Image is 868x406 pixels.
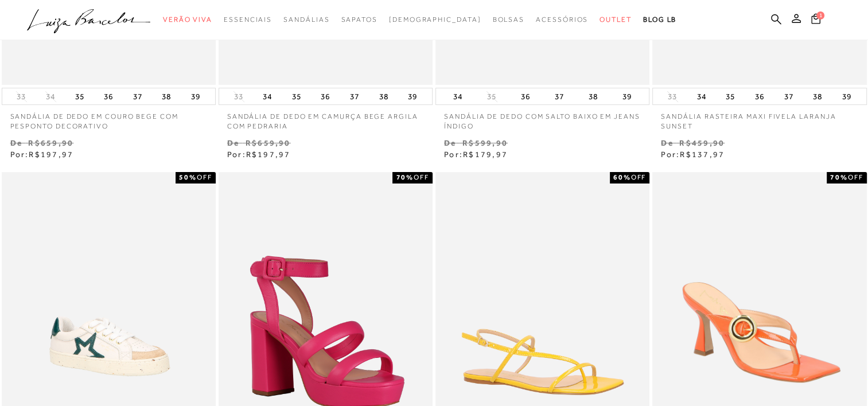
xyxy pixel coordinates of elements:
[462,138,508,147] small: R$599,90
[664,91,680,102] button: 33
[2,105,216,131] a: SANDÁLIA DE DEDO EM COURO BEGE COM PESPONTO DECORATIVO
[100,88,116,104] button: 36
[492,9,524,30] a: categoryNavScreenReaderText
[224,15,272,24] span: Essenciais
[42,91,59,102] button: 34
[317,88,333,104] button: 36
[652,105,866,131] a: SANDÁLIA RASTEIRA MAXI FIVELA LARANJA SUNSET
[600,9,632,30] a: categoryNavScreenReaderText
[679,138,725,147] small: R$459,90
[246,150,291,159] span: R$197,97
[492,15,524,24] span: Bolsas
[661,138,673,147] small: De
[414,173,429,181] span: OFF
[444,150,508,159] span: Por:
[227,138,239,147] small: De
[347,88,363,104] button: 37
[389,9,481,30] a: noSubCategoriesText
[163,9,212,30] a: categoryNavScreenReaderText
[10,150,74,159] span: Por:
[463,150,508,159] span: R$179,97
[643,9,676,30] a: BLOG LB
[752,88,768,104] button: 36
[283,15,329,24] span: Sandálias
[389,15,481,24] span: [DEMOGRAPHIC_DATA]
[224,9,272,30] a: categoryNavScreenReaderText
[661,150,725,159] span: Por:
[341,15,377,24] span: Sapatos
[450,88,466,104] button: 34
[444,138,456,147] small: De
[517,88,534,104] button: 36
[10,138,22,147] small: De
[585,88,601,104] button: 38
[289,88,305,104] button: 35
[808,13,824,28] button: 1
[484,91,500,102] button: 35
[694,88,710,104] button: 34
[179,173,197,181] strong: 50%
[283,9,329,30] a: categoryNavScreenReaderText
[197,173,212,181] span: OFF
[551,88,567,104] button: 37
[809,88,826,104] button: 38
[619,88,635,104] button: 39
[643,15,676,24] span: BLOG LB
[188,88,204,104] button: 39
[158,88,174,104] button: 38
[227,150,291,159] span: Por:
[259,88,275,104] button: 34
[246,138,291,147] small: R$659,90
[780,88,796,104] button: 37
[536,9,588,30] a: categoryNavScreenReaderText
[163,15,212,24] span: Verão Viva
[404,88,421,104] button: 39
[13,91,29,102] button: 33
[341,9,377,30] a: categoryNavScreenReaderText
[396,173,414,181] strong: 70%
[722,88,738,104] button: 35
[231,91,247,102] button: 33
[376,88,392,104] button: 38
[29,150,73,159] span: R$197,97
[830,173,848,181] strong: 70%
[613,173,631,181] strong: 60%
[630,173,646,181] span: OFF
[839,88,855,104] button: 39
[130,88,146,104] button: 37
[219,105,433,131] a: SANDÁLIA DE DEDO EM CAMURÇA BEGE ARGILA COM PEDRARIA
[536,15,588,24] span: Acessórios
[600,15,632,24] span: Outlet
[816,11,824,19] span: 1
[435,105,649,131] a: SANDÁLIA DE DEDO COM SALTO BAIXO EM JEANS ÍNDIGO
[28,138,73,147] small: R$659,90
[680,150,725,159] span: R$137,97
[71,88,87,104] button: 35
[848,173,863,181] span: OFF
